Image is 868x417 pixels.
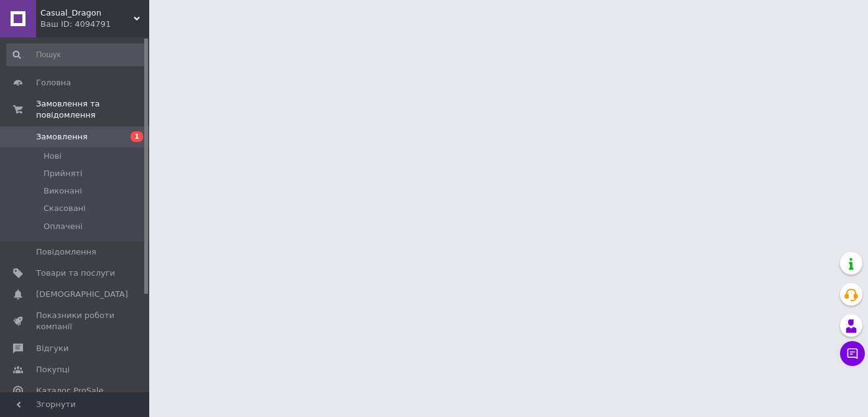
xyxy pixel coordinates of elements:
[36,289,128,300] span: [DEMOGRAPHIC_DATA]
[6,44,147,66] input: Пошук
[44,185,82,197] span: Виконані
[44,168,82,179] span: Прийняті
[44,151,62,162] span: Нові
[40,7,134,19] span: Casual_Dragon
[36,343,68,354] span: Відгуки
[131,131,143,142] span: 1
[840,341,865,366] button: Чат з покупцем
[44,221,83,232] span: Оплачені
[36,364,70,375] span: Покупці
[36,77,71,88] span: Головна
[36,131,88,143] span: Замовлення
[44,203,86,214] span: Скасовані
[36,385,103,396] span: Каталог ProSale
[36,268,115,279] span: Товари та послуги
[36,98,149,121] span: Замовлення та повідомлення
[36,310,115,332] span: Показники роботи компанії
[40,19,149,30] div: Ваш ID: 4094791
[36,246,96,258] span: Повідомлення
